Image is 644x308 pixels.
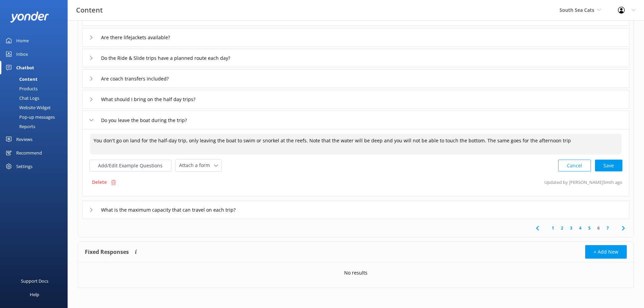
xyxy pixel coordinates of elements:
h3: Content [76,5,103,16]
button: Cancel [558,160,591,171]
div: Products [4,84,38,93]
a: Pop-up messages [4,112,68,122]
button: Add/Edit Example Questions [89,160,171,171]
div: Chatbot [16,61,34,74]
textarea: You don't go on land for the half-day trip, only leaving the boat to swim or snorkel at the reefs... [90,134,622,155]
a: Chat Logs [4,93,68,103]
a: 4 [576,225,585,231]
div: Settings [16,160,32,173]
span: South Sea Cats [559,7,594,13]
div: Pop-up messages [4,112,55,122]
div: Reports [4,122,35,131]
div: Recommend [16,146,42,160]
img: yonder-white-logo.png [10,11,49,23]
div: Chat Logs [4,93,39,103]
a: Website Widget [4,103,68,112]
a: Content [4,74,68,84]
div: Inbox [16,47,28,61]
p: No results [344,269,367,277]
a: 1 [548,225,557,231]
div: Home [16,34,29,47]
a: 2 [557,225,567,231]
a: Reports [4,122,68,131]
div: Help [30,288,39,301]
a: 7 [603,225,612,231]
button: Save [595,160,622,171]
div: Reviews [16,133,32,146]
div: Support Docs [21,274,48,288]
h4: Fixed Responses [85,245,129,259]
p: Updated by [PERSON_NAME] 5mth ago [544,176,622,189]
button: + Add New [585,245,627,259]
a: Products [4,84,68,93]
span: Attach a form [179,162,214,169]
a: 3 [567,225,576,231]
a: 6 [594,225,603,231]
div: Content [4,74,38,84]
p: Delete [92,179,107,186]
a: 5 [585,225,594,231]
div: Website Widget [4,103,51,112]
